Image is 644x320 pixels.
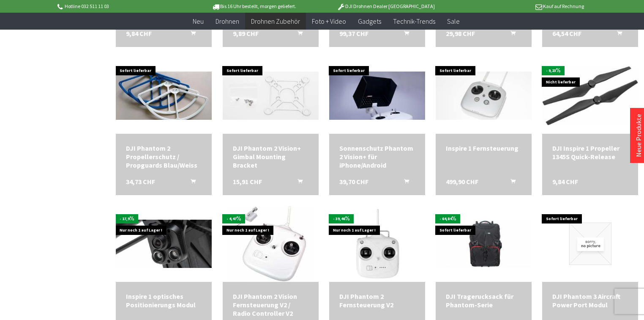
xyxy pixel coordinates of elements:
a: Foto + Video [306,13,352,30]
button: In den Warenkorb [180,177,201,188]
div: DJI Phantom 2 Vision Fernsteuerung V2 / Radio Controller V2 [233,292,308,317]
div: Inspire 1 optisches Positionierungs Modul [126,292,202,309]
a: Neu [187,13,210,30]
span: 99,37 CHF [339,29,368,38]
a: Sonnenschutz Phantom 2 Vision+ für iPhone/Android 39,70 CHF In den Warenkorb [339,144,415,169]
span: Foto + Video [312,17,346,25]
a: DJI Phantom 2 Propellerschutz / Propguards Blau/Weiss 34,73 CHF In den Warenkorb [126,144,202,169]
p: Bis 16 Uhr bestellt, morgen geliefert. [188,1,319,11]
a: Technik-Trends [387,13,441,30]
a: DJI Inspire 1 Propeller 1345S Quick-Release 9,84 CHF [552,144,628,161]
img: DJI Tragerucksack für Phantom-Serie [436,220,532,268]
img: DJI Phantom 2 Vision Fernsteuerung V2 / Radio Controller V2 [226,206,315,282]
a: Drohnen Zubehör [245,13,306,30]
div: DJI Phantom 3 Aircraft Power Port Modul [552,292,628,309]
span: 34,73 CHF [126,177,155,186]
p: Hotline 032 511 11 03 [56,1,188,11]
span: Gadgets [358,17,381,25]
a: Gadgets [352,13,387,30]
span: 9,89 CHF [233,29,259,38]
a: Sale [441,13,466,30]
span: Neu [193,17,204,25]
span: 9,84 CHF [552,177,578,186]
img: DJI Phantom 3 Aircraft Power Port Modul [569,223,611,265]
div: Sonnenschutz Phantom 2 Vision+ für iPhone/Android [339,144,415,169]
img: DJI Phantom 2 Vision+ Gimbal Mounting Bracket [223,72,319,120]
div: DJI Phantom 2 Fernsteuerung V2 [339,292,415,309]
span: Drohnen Zubehör [251,17,300,25]
div: Inspire 1 Fernsteuerung [446,144,521,152]
div: DJI Inspire 1 Propeller 1345S Quick-Release [552,144,628,161]
span: Sale [447,17,460,25]
img: DJI Phantom 2 Propellerschutz / Propguards Blau/Weiss [116,72,212,120]
a: Inspire 1 Fernsteuerung 499,90 CHF In den Warenkorb [446,144,521,152]
span: 499,90 CHF [446,177,478,186]
img: DJI Phantom 2 Fernsteuerung V2 [339,206,415,282]
a: DJI Phantom 3 Aircraft Power Port Modul 12,85 CHF In den Warenkorb [552,292,628,309]
span: 64,54 CHF [552,29,581,38]
button: In den Warenkorb [287,177,308,188]
a: DJI Phantom 2 Vision Fernsteuerung V2 / Radio Controller V2 109,30 CHF In den Warenkorb [233,292,308,317]
span: Technik-Trends [393,17,435,25]
span: 29,98 CHF [446,29,475,38]
img: DJI Inspire 1 Propeller 1345S Quick-Release [542,66,638,125]
span: Drohnen [216,17,239,25]
p: DJI Drohnen Dealer [GEOGRAPHIC_DATA] [320,1,452,11]
a: Neue Produkte [634,114,643,157]
a: DJI Phantom 2 Vision+ Gimbal Mounting Bracket 15,91 CHF In den Warenkorb [233,144,308,169]
img: Sonnenschutz Phantom 2 Vision+ für iPhone/Android [329,72,425,120]
button: In den Warenkorb [500,29,521,40]
span: 15,91 CHF [233,177,262,186]
div: DJI Phantom 2 Propellerschutz / Propguards Blau/Weiss [126,144,202,169]
a: Inspire 1 optisches Positionierungs Modul 89,00 CHF In den Warenkorb [126,292,202,309]
button: In den Warenkorb [287,29,308,40]
button: In den Warenkorb [180,29,201,40]
span: 9,84 CHF [126,29,152,38]
p: Kauf auf Rechnung [452,1,584,11]
a: Drohnen [210,13,245,30]
button: In den Warenkorb [500,177,521,188]
img: Inspire 1 optisches Positionierungs Modul [116,220,212,268]
a: DJI Phantom 2 Fernsteuerung V2 90,23 CHF In den Warenkorb [339,292,415,309]
button: In den Warenkorb [394,29,414,40]
span: 39,70 CHF [339,177,368,186]
button: In den Warenkorb [394,177,414,188]
div: DJI Tragerucksack für Phantom-Serie [446,292,521,309]
button: In den Warenkorb [607,29,627,40]
div: DJI Phantom 2 Vision+ Gimbal Mounting Bracket [233,144,308,169]
a: DJI Tragerucksack für Phantom-Serie 69,90 CHF In den Warenkorb [446,292,521,309]
img: Inspire 1 Fernsteuerung [436,72,532,120]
